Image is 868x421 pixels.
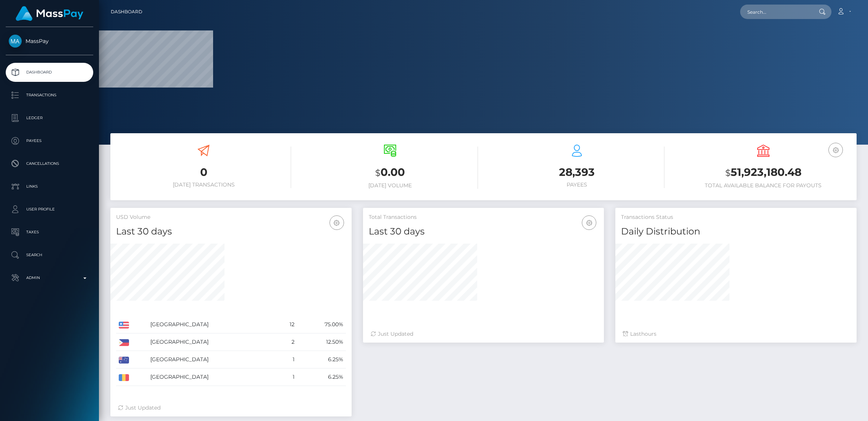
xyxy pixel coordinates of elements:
p: Dashboard [9,67,90,78]
td: 2 [276,333,297,351]
a: Taxes [6,223,93,242]
p: User Profile [9,204,90,215]
a: Transactions [6,86,93,105]
img: PH.png [119,339,129,346]
td: 6.25% [297,351,346,368]
a: User Profile [6,200,93,219]
p: Payees [9,135,90,147]
p: Taxes [9,226,90,238]
h5: Transactions Status [621,214,851,221]
a: Cancellations [6,154,93,173]
p: Cancellations [9,158,90,169]
input: Search... [740,5,812,19]
h4: Last 30 days [116,225,346,238]
img: US.png [119,322,129,329]
td: 1 [276,351,297,368]
small: $ [725,167,731,178]
h3: 28,393 [489,165,664,180]
img: MassPay Logo [16,6,83,21]
a: Admin [6,268,93,287]
a: Links [6,177,93,196]
a: Dashboard [111,4,142,20]
h6: [DATE] Volume [303,182,478,189]
h6: Total Available Balance for Payouts [676,182,851,189]
h6: [DATE] Transactions [116,182,291,188]
div: Just Updated [118,404,344,412]
h3: 0.00 [303,165,478,180]
h5: USD Volume [116,214,346,221]
a: Search [6,246,93,265]
h3: 0 [116,165,291,180]
td: [GEOGRAPHIC_DATA] [148,333,276,351]
h5: Total Transactions [369,214,599,221]
small: $ [375,167,381,178]
a: Dashboard [6,63,93,82]
img: AU.png [119,357,129,364]
td: [GEOGRAPHIC_DATA] [148,368,276,386]
h3: 51,923,180.48 [676,165,851,180]
p: Search [9,249,90,261]
td: 12.50% [297,333,346,351]
a: Ledger [6,108,93,128]
a: Payees [6,131,93,150]
span: MassPay [6,38,93,45]
td: 6.25% [297,368,346,386]
div: Last hours [623,330,849,338]
img: MassPay [9,35,22,48]
td: [GEOGRAPHIC_DATA] [148,316,276,333]
td: 1 [276,368,297,386]
h4: Last 30 days [369,225,599,238]
p: Admin [9,272,90,284]
img: RO.png [119,374,129,381]
p: Links [9,181,90,192]
td: 12 [276,316,297,333]
div: Just Updated [371,330,597,338]
p: Ledger [9,112,90,124]
td: 75.00% [297,316,346,333]
p: Transactions [9,89,90,101]
h6: Payees [489,182,664,188]
h4: Daily Distribution [621,225,851,238]
td: [GEOGRAPHIC_DATA] [148,351,276,368]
